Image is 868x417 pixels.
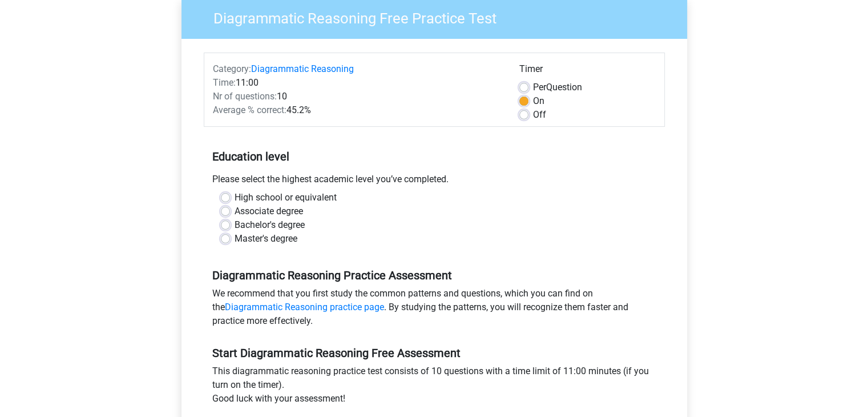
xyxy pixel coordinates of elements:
label: On [533,94,544,108]
div: 11:00 [204,76,511,90]
span: Nr of questions: [213,91,277,102]
a: Diagrammatic Reasoning [251,63,354,74]
h5: Diagrammatic Reasoning Practice Assessment [212,268,656,282]
h5: Start Diagrammatic Reasoning Free Assessment [212,346,656,360]
div: 45.2% [204,103,511,117]
span: Time: [213,77,236,88]
label: Off [533,108,546,122]
div: This diagrammatic reasoning practice test consists of 10 questions with a time limit of 11:00 min... [204,364,665,410]
label: Associate degree [235,205,303,218]
label: Bachelor's degree [235,218,305,232]
h5: Education level [212,145,656,168]
span: Per [533,82,546,93]
div: Please select the highest academic level you’ve completed. [204,173,665,191]
h3: Diagrammatic Reasoning Free Practice Test [200,5,679,27]
div: Timer [519,62,656,81]
span: Average % correct: [213,105,286,115]
div: 10 [204,90,511,103]
a: Diagrammatic Reasoning practice page [225,302,384,312]
label: Master's degree [235,232,297,246]
label: High school or equivalent [235,191,337,205]
label: Question [533,81,582,94]
div: We recommend that you first study the common patterns and questions, which you can find on the . ... [204,287,665,332]
span: Category: [213,63,251,74]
